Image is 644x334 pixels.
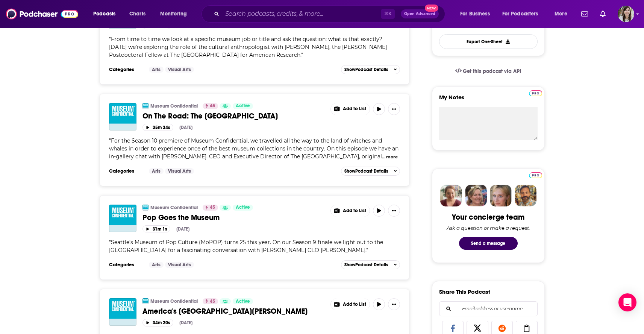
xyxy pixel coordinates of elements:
[93,9,115,19] span: Podcasts
[142,225,170,232] button: 31m 1s
[210,204,215,211] span: 45
[388,205,400,217] button: Show More Button
[203,205,218,211] a: 45
[439,288,490,295] h3: Share This Podcast
[344,67,388,72] span: Show Podcast Details
[439,301,538,316] div: Search followers
[142,124,173,131] button: 35m 34s
[129,9,145,19] span: Charts
[209,5,452,23] div: Search podcasts, credits, & more...
[6,7,78,21] img: Podchaser - Follow, Share and Rate Podcasts
[109,239,383,254] span: " "
[210,102,215,110] span: 45
[449,62,527,80] a: Get this podcast via API
[490,185,512,206] img: Jules Profile
[236,298,250,305] span: Active
[109,137,399,160] span: For the Season 10 premiere of Museum Confidential, we travelled all the way to the land of witche...
[515,185,536,206] img: Jon Profile
[142,319,173,326] button: 34m 20s
[109,262,143,268] h3: Categories
[529,89,542,96] a: Pro website
[502,9,538,19] span: For Podcasters
[236,102,250,110] span: Active
[124,8,150,20] a: Charts
[149,262,164,268] a: Arts
[445,302,531,316] input: Email address or username...
[165,262,194,268] a: Visual Arts
[109,137,399,160] span: "
[447,225,530,231] div: Ask a question or make a request.
[459,237,518,250] button: Send a message
[142,213,325,222] a: Pop Goes the Museum
[341,65,400,74] button: ShowPodcast Details
[463,68,521,74] span: Get this podcast via API
[578,8,591,20] a: Show notifications dropdown
[331,103,370,115] button: Show More Button
[381,9,395,19] span: ⌘ K
[529,172,542,178] img: Podchaser Pro
[618,6,634,22] img: User Profile
[404,12,435,16] span: Open Advanced
[344,169,388,174] span: Show Podcast Details
[179,320,192,325] div: [DATE]
[176,226,189,232] div: [DATE]
[455,8,499,20] button: open menu
[425,5,438,12] span: New
[388,103,400,115] button: Show More Button
[386,154,398,160] button: more
[203,298,218,304] a: 45
[401,9,439,18] button: Open AdvancedNew
[149,67,164,73] a: Arts
[618,6,634,22] span: Logged in as devinandrade
[465,185,487,206] img: Barbara Profile
[88,8,125,20] button: open menu
[150,298,198,304] a: Museum Confidential
[203,103,218,109] a: 45
[142,111,278,121] span: On The Road: The [GEOGRAPHIC_DATA]
[233,298,253,304] a: Active
[388,298,400,310] button: Show More Button
[142,298,148,304] img: Museum Confidential
[529,90,542,96] img: Podchaser Pro
[142,307,325,316] a: America's [GEOGRAPHIC_DATA][PERSON_NAME]
[109,205,136,232] img: Pop Goes the Museum
[109,103,136,131] img: On The Road: The Peabody Essex Museum
[549,8,577,20] button: open menu
[618,293,636,311] div: Open Intercom Messenger
[165,67,194,73] a: Visual Arts
[109,168,143,174] h3: Categories
[233,103,253,109] a: Active
[109,36,387,58] span: " "
[142,111,325,121] a: On The Road: The [GEOGRAPHIC_DATA]
[439,94,538,107] label: My Notes
[142,307,308,316] span: America's [GEOGRAPHIC_DATA][PERSON_NAME]
[341,260,400,269] button: ShowPodcast Details
[149,168,164,174] a: Arts
[497,8,549,20] button: open menu
[344,262,388,267] span: Show Podcast Details
[150,205,198,211] a: Museum Confidential
[618,6,634,22] button: Show profile menu
[210,298,215,305] span: 45
[331,205,370,217] button: Show More Button
[343,106,366,112] span: Add to List
[555,9,567,19] span: More
[341,167,400,176] button: ShowPodcast Details
[109,298,136,326] img: America's National Churchill Museum
[236,204,250,211] span: Active
[142,205,148,211] img: Museum Confidential
[109,67,143,73] h3: Categories
[233,205,253,211] a: Active
[155,8,197,20] button: open menu
[160,9,187,19] span: Monitoring
[529,171,542,178] a: Pro website
[142,103,148,109] img: Museum Confidential
[440,185,462,206] img: Sydney Profile
[331,298,370,310] button: Show More Button
[179,125,192,130] div: [DATE]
